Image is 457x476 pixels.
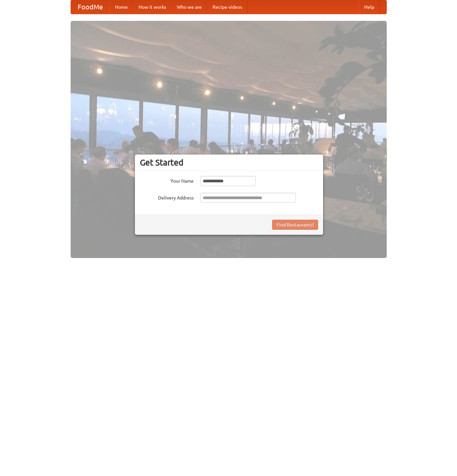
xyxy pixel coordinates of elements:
[172,0,207,14] a: Who we are
[140,193,194,201] label: Delivery Address
[272,220,318,230] button: Find Restaurants!
[71,0,110,14] a: FoodMe
[110,0,133,14] a: Home
[140,176,194,184] label: Your Name
[133,0,172,14] a: How it works
[207,0,247,14] a: Recipe videos
[359,0,380,14] a: Help
[140,157,318,168] h3: Get Started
